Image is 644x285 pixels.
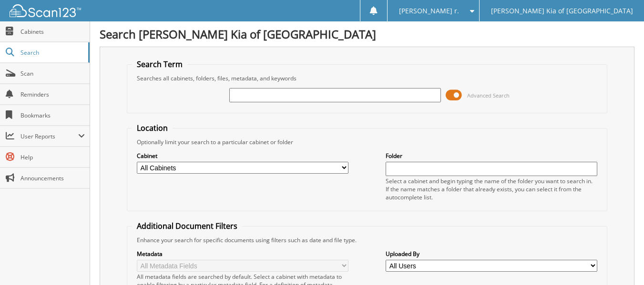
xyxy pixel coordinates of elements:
span: Reminders [20,90,85,98]
h1: Search [PERSON_NAME] Kia of [GEOGRAPHIC_DATA] [100,26,634,42]
span: Bookmarks [20,111,85,119]
span: Help [20,153,85,161]
span: Announcements [20,174,85,182]
span: Scan [20,69,85,78]
label: Folder [386,152,597,160]
legend: Additional Document Filters [132,221,242,231]
span: Advanced Search [467,92,510,99]
div: Enhance your search for specific documents using filters such as date and file type. [132,236,602,244]
iframe: Chat Widget [596,239,644,285]
div: Optionally limit your search to a particular cabinet or folder [132,138,602,146]
label: Cabinet [137,152,348,160]
span: [PERSON_NAME] r. [399,8,459,14]
span: Search [20,49,83,57]
span: Cabinets [20,28,85,36]
span: [PERSON_NAME] Kia of [GEOGRAPHIC_DATA] [491,8,633,14]
img: scan123-logo-white.svg [10,4,81,17]
div: Select a cabinet and begin typing the name of the folder you want to search in. If the name match... [386,177,597,201]
label: Uploaded By [386,250,597,258]
legend: Search Term [132,59,187,69]
div: Searches all cabinets, folders, files, metadata, and keywords [132,74,602,82]
span: User Reports [20,132,78,140]
legend: Location [132,123,173,133]
label: Metadata [137,250,348,258]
